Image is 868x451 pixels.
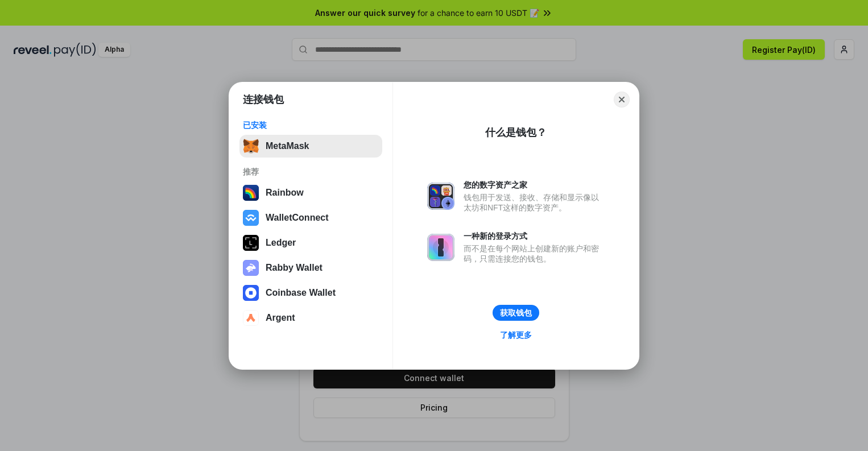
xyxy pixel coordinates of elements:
div: WalletConnect [266,213,329,223]
div: 一种新的登录方式 [464,231,605,241]
button: 获取钱包 [493,305,539,321]
div: Coinbase Wallet [266,288,336,298]
div: MetaMask [266,141,309,151]
img: svg+xml,%3Csvg%20xmlns%3D%22http%3A%2F%2Fwww.w3.org%2F2000%2Fsvg%22%20fill%3D%22none%22%20viewBox... [427,234,454,261]
img: svg+xml,%3Csvg%20width%3D%22120%22%20height%3D%22120%22%20viewBox%3D%220%200%20120%20120%22%20fil... [243,185,259,201]
a: 了解更多 [493,328,539,342]
img: svg+xml,%3Csvg%20width%3D%2228%22%20height%3D%2228%22%20viewBox%3D%220%200%2028%2028%22%20fill%3D... [243,285,259,301]
div: 什么是钱包？ [485,126,547,139]
button: Rainbow [239,181,382,204]
button: Argent [239,307,382,329]
div: Ledger [266,238,296,248]
img: svg+xml,%3Csvg%20fill%3D%22none%22%20height%3D%2233%22%20viewBox%3D%220%200%2035%2033%22%20width%... [243,138,259,154]
button: MetaMask [239,135,382,158]
div: 而不是在每个网站上创建新的账户和密码，只需连接您的钱包。 [464,243,605,264]
div: 已安装 [243,120,379,130]
button: Coinbase Wallet [239,282,382,304]
button: Ledger [239,231,382,254]
div: Rainbow [266,188,304,198]
div: Argent [266,313,295,323]
button: Close [614,92,630,107]
img: svg+xml,%3Csvg%20width%3D%2228%22%20height%3D%2228%22%20viewBox%3D%220%200%2028%2028%22%20fill%3D... [243,310,259,326]
div: 钱包用于发送、接收、存储和显示像以太坊和NFT这样的数字资产。 [464,192,605,213]
img: svg+xml,%3Csvg%20width%3D%2228%22%20height%3D%2228%22%20viewBox%3D%220%200%2028%2028%22%20fill%3D... [243,210,259,226]
img: svg+xml,%3Csvg%20xmlns%3D%22http%3A%2F%2Fwww.w3.org%2F2000%2Fsvg%22%20width%3D%2228%22%20height%3... [243,235,259,251]
div: Rabby Wallet [266,263,323,273]
div: 推荐 [243,167,379,177]
div: 您的数字资产之家 [464,180,605,190]
div: 了解更多 [500,330,532,340]
img: svg+xml,%3Csvg%20xmlns%3D%22http%3A%2F%2Fwww.w3.org%2F2000%2Fsvg%22%20fill%3D%22none%22%20viewBox... [243,260,259,276]
img: svg+xml,%3Csvg%20xmlns%3D%22http%3A%2F%2Fwww.w3.org%2F2000%2Fsvg%22%20fill%3D%22none%22%20viewBox... [427,183,454,210]
button: WalletConnect [239,206,382,229]
div: 获取钱包 [500,308,532,318]
h1: 连接钱包 [243,93,284,106]
button: Rabby Wallet [239,256,382,279]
